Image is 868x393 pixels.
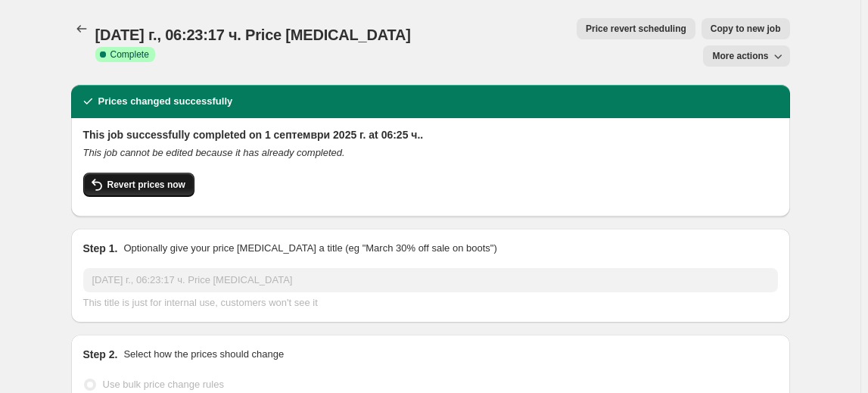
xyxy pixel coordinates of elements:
[83,297,318,308] span: This title is just for internal use, customers won't see it
[103,379,224,390] span: Use bulk price change rules
[83,173,194,197] button: Revert prices now
[712,50,768,62] span: More actions
[123,347,284,362] p: Select how the prices should change
[702,18,790,39] button: Copy to new job
[95,27,411,43] span: [DATE] г., 06:23:17 ч. Price [MEDICAL_DATA]
[83,268,778,292] input: 30% off holiday sale
[123,241,496,256] p: Optionally give your price [MEDICAL_DATA] a title (eg "March 30% off sale on boots")
[586,23,686,35] span: Price revert scheduling
[110,48,149,61] span: Complete
[83,347,118,362] h2: Step 2.
[83,147,345,158] i: This job cannot be edited because it has already completed.
[83,241,118,256] h2: Step 1.
[703,45,789,67] button: More actions
[98,94,233,109] h2: Prices changed successfully
[711,23,781,35] span: Copy to new job
[83,127,778,142] h2: This job successfully completed on 1 септември 2025 г. at 06:25 ч..
[107,179,185,191] span: Revert prices now
[71,18,92,39] button: Price change jobs
[577,18,695,39] button: Price revert scheduling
